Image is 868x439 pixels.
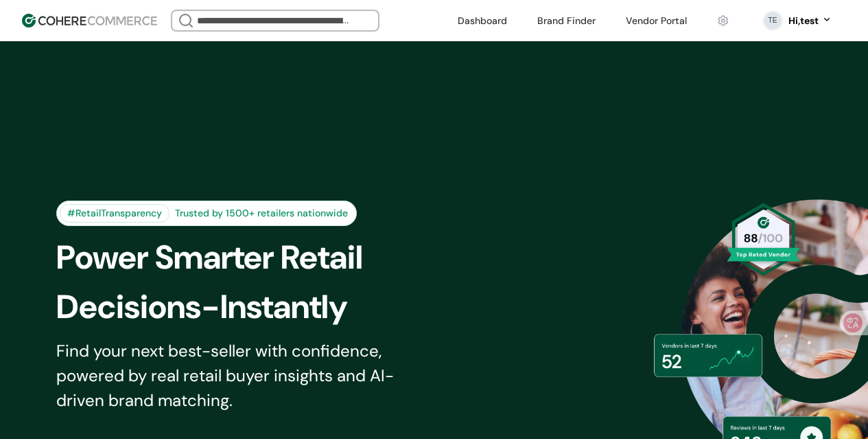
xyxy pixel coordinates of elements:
div: Find your next best-seller with confidence, powered by real retail buyer insights and AI-driven b... [56,339,432,413]
svg: 0 percent [762,10,783,31]
div: Hi, test [788,14,819,28]
div: Power Smarter Retail [56,233,451,282]
button: Hi,test [788,14,832,28]
div: Trusted by 1500+ retailers nationwide [169,206,353,221]
div: #RetailTransparency [60,204,169,223]
div: Decisions-Instantly [56,282,451,332]
img: Cohere Logo [22,14,157,27]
